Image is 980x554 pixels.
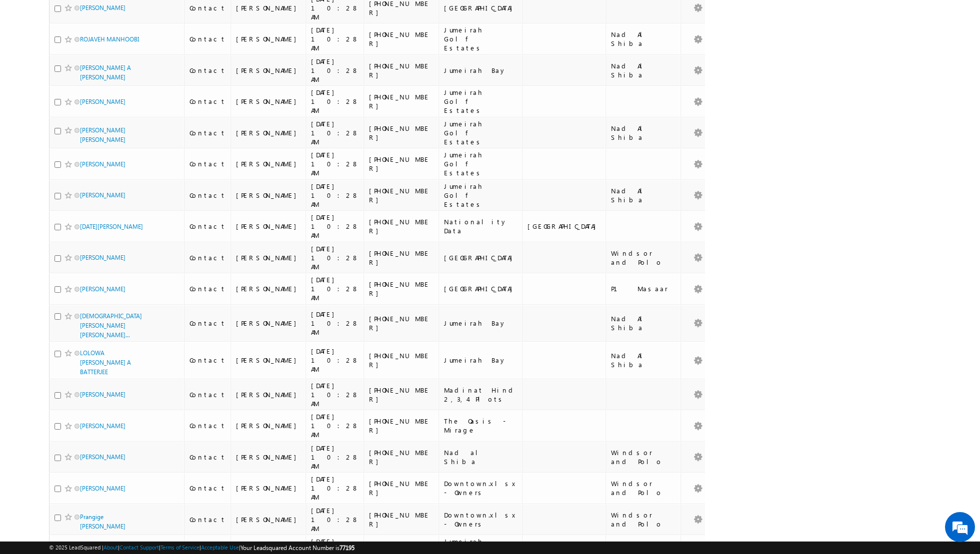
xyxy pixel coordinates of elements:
div: [PHONE_NUMBER] [369,386,434,404]
div: Jumeirah Bay [444,356,517,365]
a: [PERSON_NAME] [80,254,125,261]
div: [PERSON_NAME] [236,128,301,137]
div: [PERSON_NAME] [236,222,301,231]
div: [PHONE_NUMBER] [369,61,434,79]
div: [DATE] 10:28 AM [311,275,359,302]
div: Contact [189,284,226,293]
div: Contact [189,3,226,12]
a: Terms of Service [160,544,199,551]
div: [PHONE_NUMBER] [369,448,434,466]
div: [PERSON_NAME] [236,390,301,399]
div: [DATE] 10:28 AM [311,310,359,337]
div: Downtown.xlsx - Owners [444,511,517,529]
div: [GEOGRAPHIC_DATA] [444,3,517,12]
div: [DATE] 10:28 AM [311,347,359,374]
span: 77195 [339,544,354,552]
a: Prangige [PERSON_NAME] [80,513,125,530]
div: Jumeirah Golf Estates [444,119,517,146]
div: [PERSON_NAME] [236,3,301,12]
div: Nad Al Shiba [611,124,676,142]
div: Contact [189,253,226,262]
a: [PERSON_NAME] A [PERSON_NAME] [80,64,131,81]
div: [PHONE_NUMBER] [369,511,434,529]
a: [PERSON_NAME] [80,485,125,492]
div: [PHONE_NUMBER] [369,417,434,435]
div: [DATE] 10:28 AM [311,150,359,177]
div: [DATE] 10:28 AM [311,506,359,533]
div: [DATE] 10:28 AM [311,119,359,146]
div: Downtown.xlsx - Owners [444,479,517,497]
div: [DATE] 10:28 AM [311,444,359,471]
div: [PHONE_NUMBER] [369,124,434,142]
div: Nad al Shiba [444,448,517,466]
div: [DATE] 10:28 AM [311,475,359,502]
a: [PERSON_NAME] [80,422,125,430]
div: [PHONE_NUMBER] [369,155,434,173]
div: [DATE] 10:28 AM [311,25,359,52]
div: [GEOGRAPHIC_DATA] [444,253,517,262]
a: ROJAVEH MANHOOBI [80,35,139,43]
div: [PHONE_NUMBER] [369,249,434,267]
div: [PHONE_NUMBER] [369,351,434,369]
div: Contact [189,453,226,462]
div: Nad Al Shiba [611,30,676,48]
div: [PERSON_NAME] [236,284,301,293]
a: [PERSON_NAME] [80,285,125,293]
div: Contact [189,66,226,75]
div: [PHONE_NUMBER] [369,280,434,298]
div: [PERSON_NAME] [236,97,301,106]
a: [PERSON_NAME] [80,160,125,168]
div: [PHONE_NUMBER] [369,30,434,48]
div: Contact [189,191,226,200]
span: Your Leadsquared Account Number is [240,544,354,552]
div: The Oasis - Mirage [444,417,517,435]
div: Jumeirah Bay [444,66,517,75]
div: [DATE] 10:28 AM [311,57,359,84]
div: [PERSON_NAME] [236,253,301,262]
div: [DATE] 10:28 AM [311,244,359,271]
div: Jumeirah Golf Estates [444,25,517,52]
div: Contact [189,222,226,231]
a: About [103,544,118,551]
a: [PERSON_NAME] [80,191,125,199]
div: [PHONE_NUMBER] [369,92,434,110]
div: [PERSON_NAME] [236,159,301,168]
div: [PHONE_NUMBER] [369,479,434,497]
div: [DATE] 10:28 AM [311,412,359,439]
div: Jumeirah Bay [444,319,517,328]
span: © 2025 LeadSquared | | | | | [49,543,354,553]
div: Jumeirah Golf Estates [444,88,517,115]
div: Nad Al Shiba [611,351,676,369]
div: Contact [189,159,226,168]
a: [PERSON_NAME] [80,391,125,398]
div: Nad Al Shiba [611,314,676,332]
div: [PERSON_NAME] [236,484,301,493]
div: Nationality Data [444,217,517,235]
a: [PERSON_NAME] [80,453,125,461]
div: [PERSON_NAME] [236,191,301,200]
div: [PERSON_NAME] [236,34,301,43]
div: Contact [189,356,226,365]
a: [PERSON_NAME] [PERSON_NAME] [80,126,125,143]
div: [PERSON_NAME] [236,319,301,328]
div: [GEOGRAPHIC_DATA] [527,222,601,231]
a: [PERSON_NAME] [80,98,125,105]
div: [PERSON_NAME] [236,421,301,430]
a: LOLOWA [PERSON_NAME] A BATTERJEE [80,349,131,376]
div: Contact [189,97,226,106]
div: P1 Masaar [611,284,676,293]
div: Contact [189,128,226,137]
div: Windsor and Polo [611,479,676,497]
div: [PHONE_NUMBER] [369,314,434,332]
div: [DATE] 10:28 AM [311,381,359,408]
div: [PHONE_NUMBER] [369,186,434,204]
div: Contact [189,319,226,328]
div: [DATE] 10:28 AM [311,182,359,209]
a: Acceptable Use [201,544,239,551]
div: Windsor and Polo [611,511,676,529]
div: [PERSON_NAME] [236,356,301,365]
div: Jumeirah Golf Estates [444,182,517,209]
div: Nad Al Shiba [611,61,676,79]
div: Jumeirah Golf Estates [444,150,517,177]
div: [PERSON_NAME] [236,453,301,462]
